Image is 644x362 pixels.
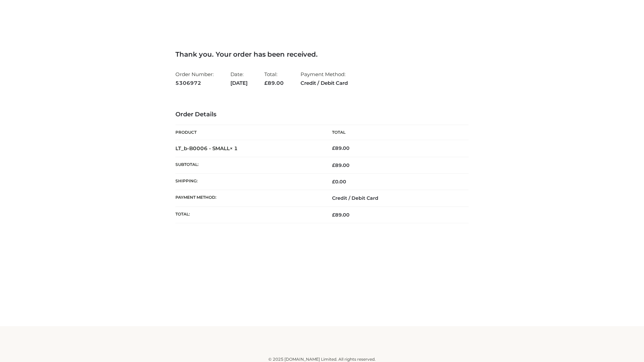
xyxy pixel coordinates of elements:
span: £ [332,145,335,151]
td: Credit / Debit Card [322,190,469,206]
span: 89.00 [264,80,284,86]
th: Total [322,125,469,140]
span: £ [332,212,335,218]
strong: LT_b-B0006 - SMALL [175,145,238,152]
bdi: 0.00 [332,179,346,185]
span: £ [264,80,268,86]
span: 89.00 [332,162,350,168]
th: Payment method: [175,190,322,206]
h3: Order Details [175,111,469,118]
strong: × 1 [230,145,238,152]
li: Date: [230,68,248,89]
strong: Credit / Debit Card [301,79,348,87]
th: Product [175,125,322,140]
th: Shipping: [175,174,322,190]
strong: 5306972 [175,79,214,87]
th: Subtotal: [175,157,322,173]
li: Order Number: [175,68,214,89]
span: £ [332,162,335,168]
span: £ [332,179,335,185]
th: Total: [175,206,322,223]
strong: [DATE] [230,79,248,87]
li: Payment Method: [301,68,348,89]
h3: Thank you. Your order has been received. [175,50,469,58]
bdi: 89.00 [332,145,350,151]
li: Total: [264,68,284,89]
span: 89.00 [332,212,350,218]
